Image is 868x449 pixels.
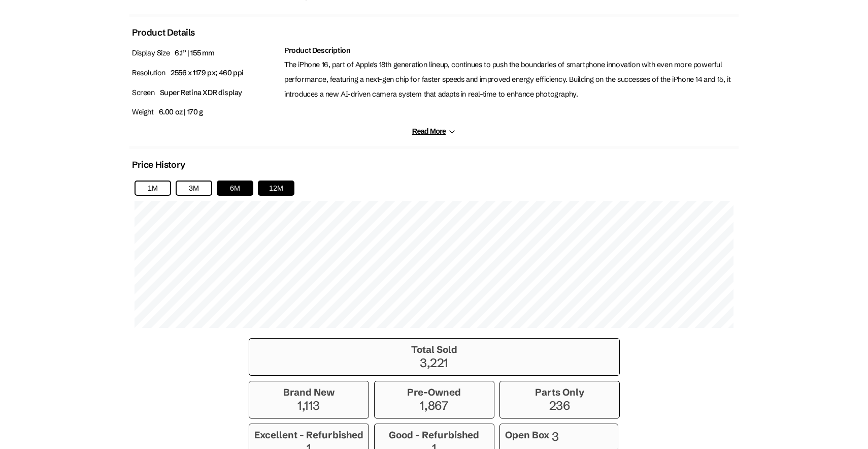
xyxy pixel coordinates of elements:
[175,48,215,57] span: 6.1” | 155 mm
[254,386,363,398] h3: Brand New
[171,68,244,77] span: 2556 x 1179 px; 460 ppi
[176,181,212,196] button: 3M
[412,127,456,136] button: Read More
[135,181,171,196] button: 1M
[132,27,195,38] h2: Product Details
[284,46,736,55] h2: Product Description
[284,57,736,101] p: The iPhone 16, part of Apple's 18th generation lineup, continues to push the boundaries of smartp...
[380,398,489,413] p: 1,867
[159,107,203,116] span: 6.00 oz | 170 g
[254,398,363,413] p: 1,113
[380,429,489,441] h3: Good - Refurbished
[505,386,614,398] h3: Parts Only
[380,386,489,398] h3: Pre-Owned
[254,429,363,441] h3: Excellent - Refurbished
[132,105,279,119] p: Weight
[217,181,253,196] button: 6M
[552,429,559,445] p: 3
[254,355,614,370] p: 3,221
[132,159,185,170] h2: Price History
[254,344,614,355] h3: Total Sold
[160,88,242,97] span: Super Retina XDR display
[258,181,294,196] button: 12M
[132,66,279,80] p: Resolution
[132,46,279,61] p: Display Size
[132,85,279,100] p: Screen
[505,398,614,413] p: 236
[505,429,549,445] h3: Open Box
